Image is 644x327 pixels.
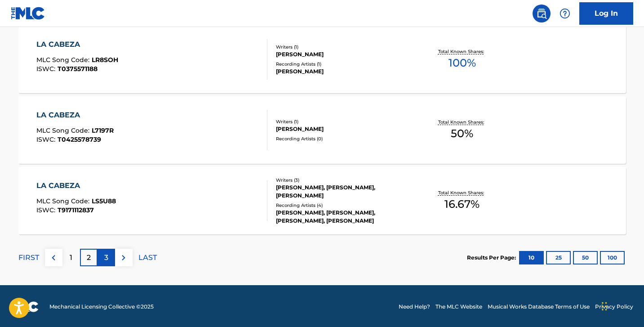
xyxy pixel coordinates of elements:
p: Results Per Page: [467,254,518,262]
span: ISWC : [36,206,58,214]
a: Public Search [533,4,551,22]
p: 3 [104,252,108,263]
p: LAST [138,252,157,263]
a: LA CABEZAMLC Song Code:L7197RISWC:T0425578739Writers (1)[PERSON_NAME]Recording Artists (0)Total K... [18,96,626,164]
p: Total Known Shares: [438,119,486,125]
span: ISWC : [36,135,58,143]
a: Log In [579,2,633,25]
span: ISWC : [36,65,58,73]
img: left [48,252,59,263]
div: [PERSON_NAME], [PERSON_NAME], [PERSON_NAME], [PERSON_NAME] [276,209,412,225]
p: 2 [87,252,91,263]
p: FIRST [18,252,39,263]
a: LA CABEZAMLC Song Code:LS5U88ISWC:T9171112837Writers (3)[PERSON_NAME], [PERSON_NAME], [PERSON_NAM... [18,167,626,234]
img: right [118,252,129,263]
p: 1 [70,252,72,263]
span: LS5U88 [92,197,116,205]
button: 25 [546,251,571,264]
span: Mechanical Licensing Collective © 2025 [49,303,154,311]
span: 50 % [451,125,473,142]
span: 16.67 % [444,196,480,212]
div: Drag [602,293,607,320]
span: MLC Song Code : [36,126,92,134]
div: [PERSON_NAME] [276,50,412,58]
div: Recording Artists ( 4 ) [276,202,412,209]
span: 100 % [449,55,476,71]
span: T0375571188 [58,65,98,73]
div: Help [556,4,574,22]
img: help [560,8,570,19]
div: LA CABEZA [36,110,114,121]
div: Writers ( 1 ) [276,118,412,125]
div: [PERSON_NAME] [276,67,412,76]
img: MLC Logo [11,7,45,20]
div: Recording Artists ( 0 ) [276,135,412,142]
div: Writers ( 1 ) [276,44,412,50]
span: L7197R [92,126,114,134]
button: 10 [519,251,544,264]
img: search [536,8,547,19]
p: Total Known Shares: [438,189,486,196]
button: 100 [600,251,625,264]
p: Total Known Shares: [438,48,486,55]
div: [PERSON_NAME], [PERSON_NAME], [PERSON_NAME] [276,184,412,200]
a: Privacy Policy [595,303,633,311]
iframe: Chat Widget [599,284,644,327]
div: Writers ( 3 ) [276,177,412,184]
span: T9171112837 [58,206,94,214]
span: LR8SOH [92,56,118,64]
div: LA CABEZA [36,39,118,50]
div: LA CABEZA [36,180,116,191]
span: MLC Song Code : [36,197,92,205]
button: 50 [573,251,598,264]
span: MLC Song Code : [36,56,92,64]
span: T0425578739 [58,135,101,143]
a: Need Help? [399,303,430,311]
a: LA CABEZAMLC Song Code:LR8SOHISWC:T0375571188Writers (1)[PERSON_NAME]Recording Artists (1)[PERSON... [18,26,626,93]
a: The MLC Website [435,303,482,311]
a: Musical Works Database Terms of Use [488,303,590,311]
div: Recording Artists ( 1 ) [276,61,412,67]
div: [PERSON_NAME] [276,125,412,133]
